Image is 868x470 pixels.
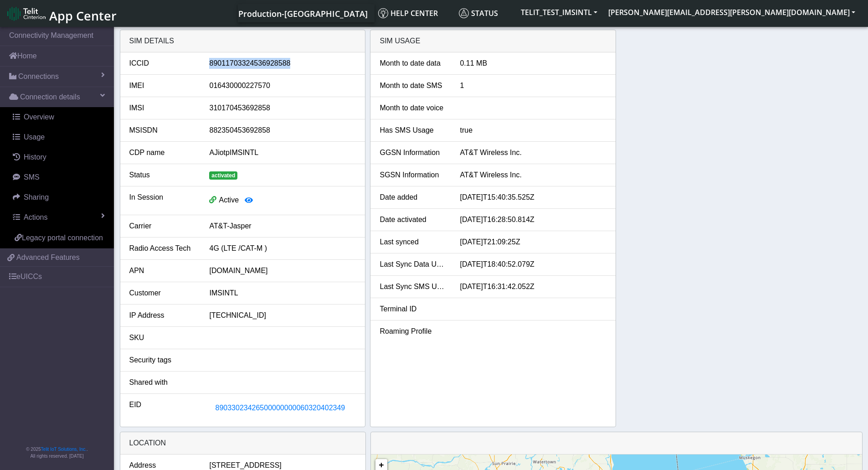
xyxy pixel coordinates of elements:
div: Roaming Profile [373,326,453,337]
span: Connection details [20,92,80,103]
span: activated [209,171,237,180]
div: IMEI [123,80,203,91]
img: status.svg [459,8,469,18]
span: Sharing [24,193,49,201]
span: Connections [18,71,59,82]
div: 0.11 MB [453,58,613,69]
div: [DATE]T16:31:42.052Z [453,281,613,292]
a: Actions [4,207,114,227]
div: SGSN Information [373,170,453,181]
div: Has SMS Usage [373,125,453,136]
span: Active [219,196,239,204]
div: [DOMAIN_NAME] [202,265,363,276]
div: Carrier [123,221,203,232]
a: Help center [375,4,455,22]
div: [DATE]T16:28:50.814Z [453,214,613,225]
button: [PERSON_NAME][EMAIL_ADDRESS][PERSON_NAME][DOMAIN_NAME] [603,4,861,21]
button: 89033023426500000000060320402349 [209,399,351,417]
span: App Center [49,7,117,24]
div: SIM details [120,30,365,52]
span: SMS [24,173,40,181]
div: Customer [123,288,203,299]
button: View session details [239,192,259,209]
span: Advanced Features [16,252,80,263]
div: IMSI [123,103,203,114]
div: Last Sync Data Usage [373,259,453,270]
div: [DATE]T21:09:25Z [453,237,613,248]
div: Month to date SMS [373,80,453,91]
div: [TECHNICAL_ID] [202,310,363,321]
a: Overview [4,107,114,127]
a: Your current platform instance [238,4,367,22]
div: Terminal ID [373,304,453,315]
div: Shared with [123,377,203,388]
div: In Session [123,192,203,209]
div: Date added [373,192,453,203]
div: [DATE]T18:40:52.079Z [453,259,613,270]
div: Radio Access Tech [123,243,203,254]
a: SMS [4,167,114,187]
div: EID [123,399,203,417]
div: 1 [453,80,613,91]
span: Actions [24,213,47,221]
div: AT&T Wireless Inc. [453,147,613,158]
div: Month to date voice [373,103,453,114]
button: TELIT_TEST_IMSINTL [515,4,603,21]
div: 882350453692858 [202,125,363,136]
div: 016430000227570 [202,80,363,91]
span: 89033023426500000000060320402349 [215,404,345,412]
div: IMSINTL [202,288,363,299]
div: AT&T-Jasper [202,221,363,232]
a: Telit IoT Solutions, Inc. [41,447,87,452]
span: Help center [378,8,438,18]
span: Usage [24,133,45,141]
span: History [24,153,46,161]
a: Sharing [4,187,114,207]
a: History [4,147,114,167]
div: Last Sync SMS Usage [373,281,453,292]
div: [DATE]T15:40:35.525Z [453,192,613,203]
div: SKU [123,332,203,343]
div: APN [123,265,203,276]
div: CDP name [123,147,203,158]
div: MSISDN [123,125,203,136]
div: SIM Usage [370,30,616,52]
div: Security tags [123,355,203,366]
div: true [453,125,613,136]
span: Status [459,8,498,18]
img: knowledge.svg [378,8,388,18]
div: AJiotpIMSINTL [202,147,363,158]
div: 4G (LTE /CAT-M ) [202,243,363,254]
div: Month to date data [373,58,453,69]
div: Date activated [373,214,453,225]
div: IP Address [123,310,203,321]
div: Last synced [373,237,453,248]
span: Legacy portal connection [22,234,103,242]
img: logo-telit-cinterion-gw-new.png [7,6,46,21]
div: AT&T Wireless Inc. [453,170,613,181]
a: Status [455,4,515,22]
div: Status [123,170,203,181]
a: App Center [7,4,115,23]
div: 89011703324536928588 [202,58,363,69]
div: LOCATION [120,432,365,455]
div: ICCID [123,58,203,69]
a: Usage [4,127,114,147]
div: 310170453692858 [202,103,363,114]
div: GGSN Information [373,147,453,158]
span: Production-[GEOGRAPHIC_DATA] [238,8,368,19]
span: Overview [24,113,54,121]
